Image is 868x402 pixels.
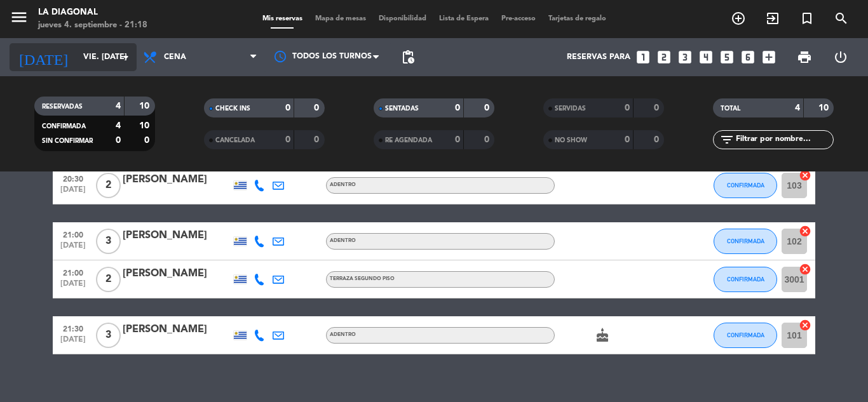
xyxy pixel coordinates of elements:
[654,135,661,144] strong: 0
[719,49,735,65] i: looks_5
[677,49,693,65] i: looks_3
[57,227,89,241] span: 21:00
[731,11,746,26] i: add_circle_outline
[57,335,89,350] span: [DATE]
[385,137,432,144] span: RE AGENDADA
[799,169,811,182] i: cancel
[799,319,811,332] i: cancel
[256,15,309,22] span: Mis reservas
[215,137,255,144] span: CANCELADA
[372,15,433,22] span: Disponibilidad
[57,321,89,335] span: 21:30
[123,265,231,282] div: [PERSON_NAME]
[625,135,630,144] strong: 0
[96,229,121,254] span: 3
[400,50,416,65] span: pending_actions
[57,241,89,256] span: [DATE]
[57,279,89,294] span: [DATE]
[740,49,756,65] i: looks_6
[727,182,764,189] span: CONFIRMADA
[314,104,322,112] strong: 0
[719,132,735,147] i: filter_list
[164,53,186,62] span: Cena
[714,267,777,292] button: CONFIRMADA
[833,50,848,65] i: power_settings_new
[116,121,121,130] strong: 4
[10,8,29,31] button: menu
[433,15,495,22] span: Lista de Espera
[656,49,672,65] i: looks_two
[822,38,858,76] div: LOG OUT
[139,121,152,130] strong: 10
[495,15,542,22] span: Pre-acceso
[38,6,147,19] div: La Diagonal
[799,263,811,276] i: cancel
[144,136,152,145] strong: 0
[330,238,356,243] span: ADENTRO
[727,332,764,338] span: CONFIRMADA
[285,104,290,112] strong: 0
[123,321,231,338] div: [PERSON_NAME]
[834,11,849,26] i: search
[285,135,290,144] strong: 0
[330,276,395,281] span: TERRAZA SEGUNDO PISO
[330,182,356,187] span: ADENTRO
[10,8,29,27] i: menu
[118,50,133,65] i: arrow_drop_down
[765,11,780,26] i: exit_to_app
[714,323,777,348] button: CONFIRMADA
[96,267,121,292] span: 2
[42,123,86,130] span: CONFIRMADA
[57,185,89,200] span: [DATE]
[567,53,630,62] span: Reservas para
[455,135,460,144] strong: 0
[555,105,586,112] span: SERVIDAS
[654,104,661,112] strong: 0
[595,328,610,343] i: cake
[123,227,231,244] div: [PERSON_NAME]
[797,50,812,65] span: print
[116,136,121,145] strong: 0
[635,49,651,65] i: looks_one
[309,15,372,22] span: Mapa de mesas
[42,104,83,110] span: RESERVADAS
[625,104,630,112] strong: 0
[799,11,815,26] i: turned_in_not
[38,19,147,32] div: jueves 4. septiembre - 21:18
[10,43,77,71] i: [DATE]
[721,105,740,112] span: TOTAL
[385,105,419,112] span: SENTADAS
[799,225,811,238] i: cancel
[795,104,800,112] strong: 4
[484,135,492,144] strong: 0
[455,104,460,112] strong: 0
[96,323,121,348] span: 3
[761,49,777,65] i: add_box
[698,49,714,65] i: looks_4
[215,105,250,112] span: CHECK INS
[57,265,89,279] span: 21:00
[330,332,356,337] span: ADENTRO
[727,238,764,245] span: CONFIRMADA
[484,104,492,112] strong: 0
[818,104,831,112] strong: 10
[714,229,777,254] button: CONFIRMADA
[735,133,833,147] input: Filtrar por nombre...
[116,102,121,111] strong: 4
[727,276,764,283] span: CONFIRMADA
[714,173,777,198] button: CONFIRMADA
[139,102,152,111] strong: 10
[542,15,613,22] span: Tarjetas de regalo
[96,173,121,198] span: 2
[57,171,89,185] span: 20:30
[123,171,231,188] div: [PERSON_NAME]
[42,138,93,144] span: SIN CONFIRMAR
[314,135,322,144] strong: 0
[555,137,587,144] span: NO SHOW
